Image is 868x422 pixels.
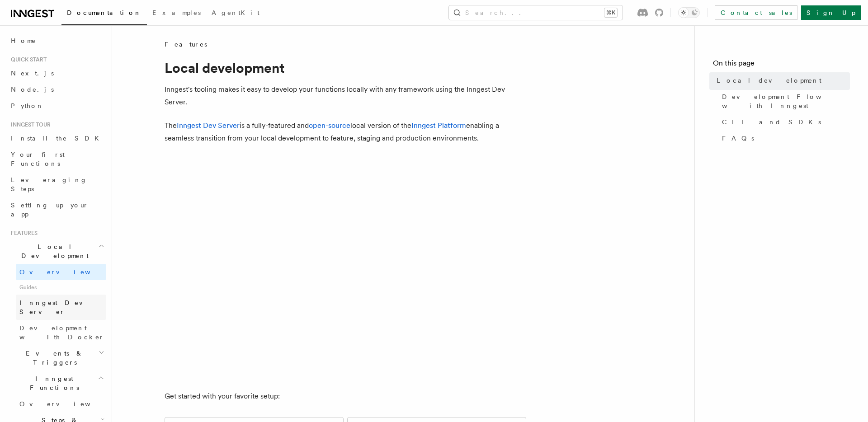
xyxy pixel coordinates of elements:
[7,370,106,396] button: Inngest Functions
[7,98,106,114] a: Python
[713,72,850,89] a: Local development
[16,396,106,412] a: Overview
[19,324,104,341] span: Development with Docker
[212,9,259,16] span: AgentKit
[11,70,54,77] span: Next.js
[11,36,36,45] span: Home
[718,89,850,114] a: Development Flow with Inngest
[165,119,526,145] p: The is a fully-featured and local version of the enabling a seamless transition from your local d...
[7,374,98,392] span: Inngest Functions
[7,239,106,264] button: Local Development
[152,9,201,16] span: Examples
[717,76,821,85] span: Local development
[16,280,106,295] span: Guides
[604,8,617,17] kbd: ⌘K
[11,176,87,192] span: Leveraging Steps
[7,242,99,260] span: Local Development
[165,40,207,49] span: Features
[722,92,850,110] span: Development Flow with Inngest
[165,83,526,108] p: Inngest's tooling makes it easy to develop your functions locally with any framework using the In...
[411,121,466,130] a: Inngest Platform
[16,264,106,280] a: Overview
[7,65,106,81] a: Next.js
[16,295,106,320] a: Inngest Dev Server
[7,81,106,98] a: Node.js
[715,5,797,20] a: Contact sales
[7,197,106,222] a: Setting up your app
[678,7,700,18] button: Toggle dark mode
[165,60,526,76] h1: Local development
[7,230,38,237] span: Features
[713,58,850,72] h4: On this page
[11,151,65,167] span: Your first Functions
[718,114,850,130] a: CLI and SDKs
[7,172,106,197] a: Leveraging Steps
[7,130,106,146] a: Install the SDK
[309,121,350,130] a: open-source
[11,202,89,218] span: Setting up your app
[11,86,54,93] span: Node.js
[11,135,104,142] span: Install the SDK
[7,121,51,128] span: Inngest tour
[165,159,526,375] img: The Inngest Dev Server on the Functions page
[67,9,142,16] span: Documentation
[722,134,754,143] span: FAQs
[11,102,44,109] span: Python
[449,5,623,20] button: Search...⌘K
[165,390,526,403] p: Get started with your favorite setup:
[7,349,99,367] span: Events & Triggers
[19,400,113,408] span: Overview
[7,345,106,370] button: Events & Triggers
[147,3,206,24] a: Examples
[722,117,821,127] span: CLI and SDKs
[16,320,106,345] a: Development with Docker
[61,3,147,25] a: Documentation
[206,3,265,24] a: AgentKit
[7,56,47,63] span: Quick start
[801,5,861,20] a: Sign Up
[7,33,106,49] a: Home
[177,121,240,130] a: Inngest Dev Server
[19,268,113,276] span: Overview
[7,264,106,345] div: Local Development
[7,146,106,172] a: Your first Functions
[19,299,97,315] span: Inngest Dev Server
[718,130,850,146] a: FAQs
